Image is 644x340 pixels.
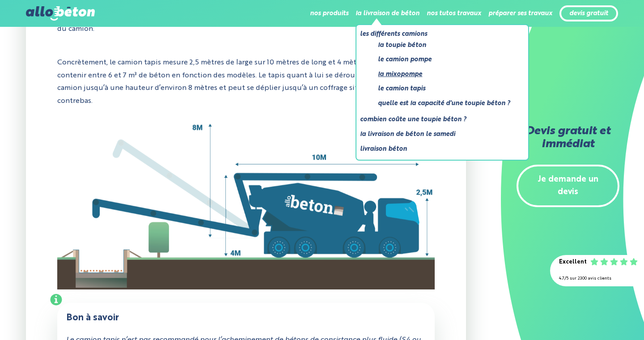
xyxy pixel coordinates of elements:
a: Le camion pompe [378,54,510,65]
div: 4.7/5 sur 2300 avis clients [559,272,635,285]
div: Excellent [559,256,587,269]
li: Les différents camions [360,29,517,112]
a: Combien coûte une toupie béton ? [360,114,517,125]
a: Le camion tapis [378,83,510,94]
a: Livraison béton [360,144,517,155]
li: nos tutos travaux [427,3,481,24]
a: La toupie béton [378,40,510,51]
img: allobéton [26,6,95,21]
img: Camion tapis de béton [57,122,435,289]
a: La livraison de béton le samedi [360,129,517,140]
a: La mixopompe [378,69,510,80]
a: Je demande un devis [517,165,619,208]
div: Bon à savoir [66,312,426,325]
li: nos produits [310,3,348,24]
li: préparer ses travaux [488,3,552,24]
a: Quelle est la capacité d'une toupie béton ? [378,98,510,109]
h2: Devis gratuit et immédiat [517,125,619,151]
a: devis gratuit [569,10,608,17]
p: Concrètement, le camion tapis mesure 2,5 mètres de large sur 10 mètres de long et 4 mètres de hau... [57,50,435,115]
li: la livraison de béton [356,3,419,24]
